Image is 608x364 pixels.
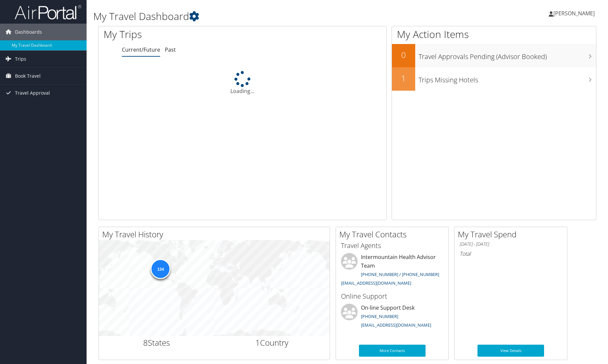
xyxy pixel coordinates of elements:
h6: Total [459,250,562,257]
a: 1Trips Missing Hotels [392,67,596,91]
a: Past [165,46,176,53]
h3: Trips Missing Hotels [419,72,596,85]
h1: My Trips [104,27,261,41]
span: Book Travel [15,68,41,84]
span: Dashboards [15,24,42,40]
h2: My Travel History [102,229,330,240]
h2: My Travel Contacts [339,229,449,240]
a: [PHONE_NUMBER] / [PHONE_NUMBER] [361,271,439,277]
h2: 0 [392,49,415,61]
h3: Travel Approvals Pending (Advisor Booked) [419,49,596,61]
span: [PERSON_NAME] [553,10,595,17]
h3: Travel Agents [341,241,444,250]
h2: My Travel Spend [458,229,567,240]
li: On-line Support Desk [338,304,447,331]
a: [PHONE_NUMBER] [361,313,398,319]
a: [EMAIL_ADDRESS][DOMAIN_NAME] [361,322,431,328]
span: Travel Approval [15,85,50,101]
div: 134 [151,259,170,279]
a: Current/Future [122,46,160,53]
span: 1 [255,337,260,348]
span: Trips [15,51,26,67]
a: View Details [477,345,544,357]
h3: Online Support [341,292,444,301]
h2: Country [219,337,325,348]
h1: My Action Items [392,27,596,41]
a: More Contacts [359,345,426,357]
span: 8 [143,337,148,348]
a: [EMAIL_ADDRESS][DOMAIN_NAME] [341,280,411,286]
img: airportal-logo.png [15,4,81,20]
h6: [DATE] - [DATE] [459,241,562,247]
li: Intermountain Health Advisor Team [338,253,447,289]
a: [PERSON_NAME] [549,3,601,23]
h2: States [104,337,209,348]
div: Loading... [99,71,386,95]
h1: My Travel Dashboard [93,9,432,23]
h2: 1 [392,73,415,84]
a: 0Travel Approvals Pending (Advisor Booked) [392,44,596,67]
